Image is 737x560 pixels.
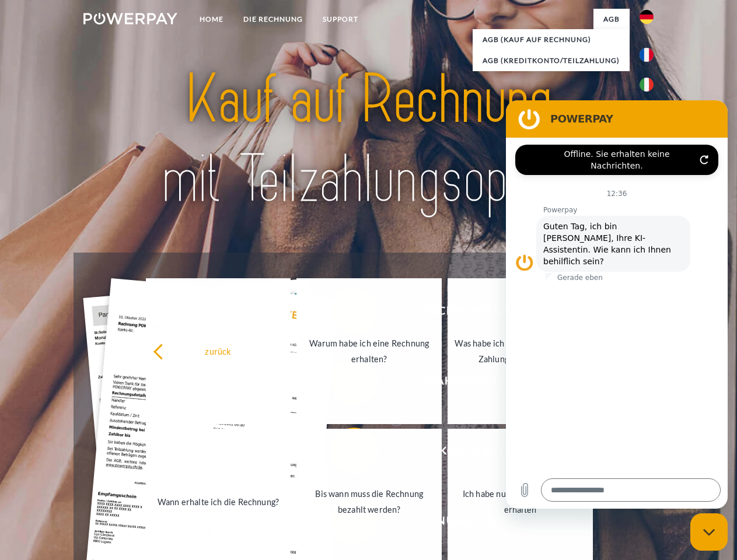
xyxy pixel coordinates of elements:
[448,278,593,424] a: Was habe ich noch offen, ist meine Zahlung eingegangen?
[473,29,630,50] a: AGB (Kauf auf Rechnung)
[303,486,435,517] div: Bis wann muss die Rechnung bezahlt werden?
[455,486,586,517] div: Ich habe nur eine Teillieferung erhalten
[506,100,728,509] iframe: Messaging-Fenster
[690,513,728,551] iframe: Schaltfläche zum Öffnen des Messaging-Fensters; Konversation läuft
[111,56,626,223] img: title-powerpay_de.svg
[640,48,654,62] img: fr
[593,9,630,30] a: agb
[83,13,177,24] img: logo-powerpay-white.svg
[640,78,654,92] img: it
[153,343,284,359] div: zurück
[455,335,586,367] div: Was habe ich noch offen, ist meine Zahlung eingegangen?
[190,9,233,30] a: Home
[313,9,368,30] a: SUPPORT
[303,335,435,367] div: Warum habe ich eine Rechnung erhalten?
[473,50,630,71] a: AGB (Kreditkonto/Teilzahlung)
[153,494,284,509] div: Wann erhalte ich die Rechnung?
[233,9,313,30] a: DIE RECHNUNG
[640,10,654,24] img: de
